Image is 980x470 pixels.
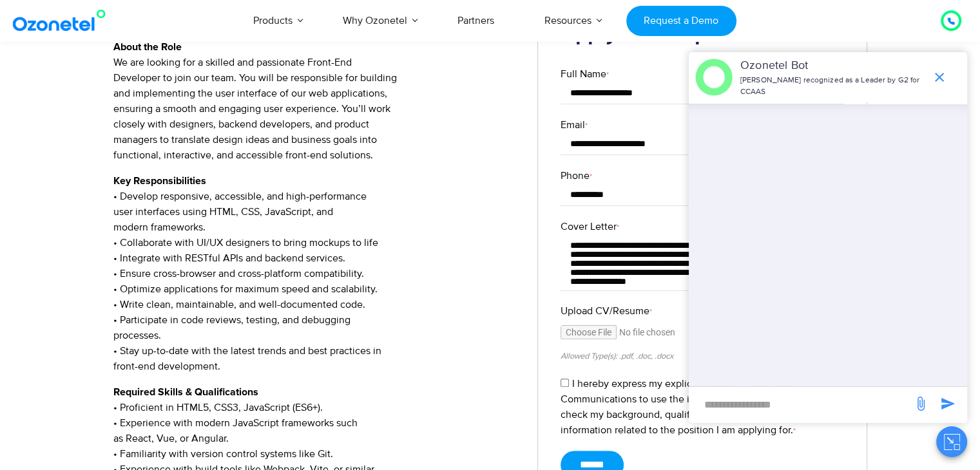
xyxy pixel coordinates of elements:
button: Close chat [936,426,967,457]
span: send message [908,391,934,417]
label: Cover Letter [561,219,844,234]
a: Request a Demo [626,6,736,36]
strong: Required Skills & Qualifications [113,387,258,397]
label: Full Name [561,66,844,82]
p: Ozonetel Bot [740,57,925,75]
img: header [695,59,733,96]
label: Phone [561,168,844,183]
label: I hereby express my explicit consent to Ozonetel Communications to use the information provided o... [561,377,840,437]
p: [PERSON_NAME] recognized as a Leader by G2 for CCAAS [740,75,925,98]
p: We are looking for a skilled and passionate Front-End Developer to join our team. You will be res... [113,39,519,163]
div: new-msg-input [695,393,907,417]
strong: Key Responsibilities [113,176,206,186]
small: Allowed Type(s): .pdf, .doc, .docx [561,351,673,361]
p: • Develop responsive, accessible, and high-performance user interfaces using HTML, CSS, JavaScrip... [113,173,519,374]
span: send message [935,391,961,417]
label: Upload CV/Resume [561,303,844,319]
label: Email [561,117,844,133]
span: end chat or minimize [927,64,952,90]
strong: About the Role [113,42,182,52]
